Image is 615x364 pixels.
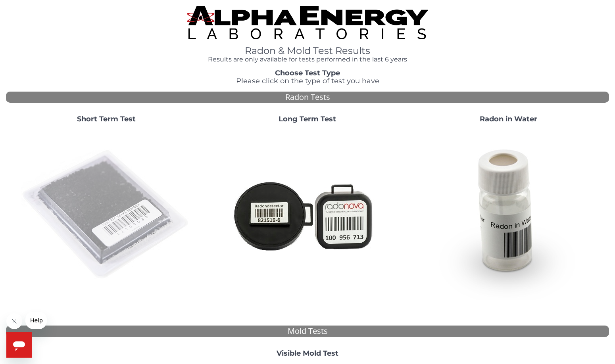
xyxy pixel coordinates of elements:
[279,115,336,123] strong: Long Term Test
[6,326,609,337] div: Mold Tests
[277,349,338,358] strong: Visible Mold Test
[222,130,393,300] img: Radtrak2vsRadtrak3.jpg
[275,69,340,77] strong: Choose Test Type
[6,313,22,329] iframe: Close message
[187,6,428,39] img: TightCrop.jpg
[21,130,192,300] img: ShortTerm.jpg
[423,130,594,300] img: RadoninWater.jpg
[77,115,136,123] strong: Short Term Test
[187,46,428,56] h1: Radon & Mold Test Results
[25,312,47,329] iframe: Message from company
[6,332,32,358] iframe: Button to launch messaging window
[6,92,609,103] div: Radon Tests
[236,77,379,85] span: Please click on the type of test you have
[480,115,537,123] strong: Radon in Water
[187,56,428,63] h4: Results are only available for tests performed in the last 6 years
